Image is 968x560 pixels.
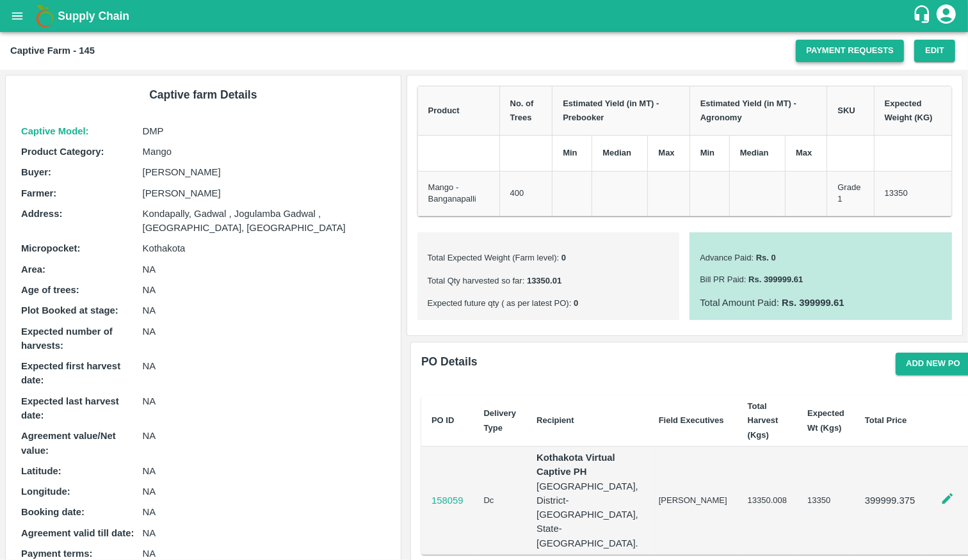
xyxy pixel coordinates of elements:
p: Expected future qty ( as per latest PO) : [428,298,670,310]
b: Latitude : [21,466,61,476]
b: Expected number of harvests : [21,326,113,351]
th: Max [786,136,827,171]
p: NA [143,505,385,519]
b: Longitude : [21,486,70,497]
b: Agreement value/Net value : [21,431,116,455]
p: 399999.375 [865,493,915,508]
div: account of current user [935,3,958,29]
p: NA [143,464,385,478]
b: Age of trees : [21,285,79,295]
button: open drawer [3,1,32,31]
b: Supply Chain [58,10,129,22]
div: customer-support [912,4,935,28]
b: 0 [559,253,566,262]
b: Captive Farm - 145 [10,45,95,56]
p: NA [143,324,385,339]
th: Expected Weight (KG) [874,86,951,136]
b: Total Harvest (Kgs) [748,401,778,440]
td: 13350 [874,171,951,216]
th: Median [592,136,648,171]
b: Product Category : [21,147,104,157]
h6: Captive farm Details [16,86,391,104]
b: Kothakota Virtual Captive PH [536,452,615,477]
p: Mango [143,145,385,159]
b: Delivery Type [484,408,517,432]
b: Expected first harvest date : [21,361,120,385]
p: NA [143,262,385,276]
td: [PERSON_NAME] [649,446,738,554]
b: Buyer : [21,167,51,177]
p: NA [143,429,385,443]
p: NA [143,303,385,317]
a: Supply Chain [58,7,912,25]
td: 13350.008 [738,446,797,554]
th: SKU [827,86,874,136]
th: Median [729,136,785,171]
button: Edit [914,40,955,62]
p: Advance Paid : [700,252,942,264]
p: DMP [143,124,385,138]
td: Grade 1 [827,171,874,216]
p: Total Amount Paid : [700,296,942,310]
p: Bill PR Paid : [700,274,942,286]
th: Min [690,136,729,171]
p: [PERSON_NAME] [143,165,385,179]
b: Rs. 399999.61 [746,275,803,284]
b: Rs. 0 [754,253,776,262]
b: Plot Booked at stage : [21,305,118,316]
p: NA [143,394,385,408]
b: Area : [21,264,45,275]
b: Micropocket : [21,243,80,253]
b: Expected Wt (Kgs) [807,408,844,432]
b: Booking date : [21,507,85,517]
b: Rs. 399999.61 [779,298,844,308]
p: NA [143,283,385,297]
th: Min [553,136,592,171]
p: NA [143,359,385,373]
a: 158059 [432,493,464,508]
td: Mango - Banganapalli [417,171,499,216]
td: 400 [499,171,553,216]
th: Product [417,86,499,136]
b: Recipient [536,415,574,425]
b: Payment terms : [21,548,92,559]
th: Estimated Yield (in MT) - Agronomy [690,86,827,136]
p: NA [143,526,385,540]
a: Payment Requests [796,40,904,62]
b: 13350.01 [524,276,561,285]
th: Estimated Yield (in MT) - Prebooker [553,86,690,136]
th: Max [648,136,690,171]
b: Address : [21,209,62,219]
b: PO ID [432,415,454,425]
td: Dc [474,446,527,554]
b: Expected last harvest date : [21,396,119,420]
p: Total Expected Weight (Farm level) : [428,252,670,264]
b: Field Executives [659,415,724,425]
th: No. of Trees [499,86,553,136]
p: NA [143,484,385,499]
b: Total Price [865,415,907,425]
b: Farmer : [21,188,56,198]
p: [GEOGRAPHIC_DATA], District- [GEOGRAPHIC_DATA], State-[GEOGRAPHIC_DATA]. [536,479,638,550]
img: logo [32,3,58,29]
td: 13350 [797,446,855,554]
p: Total Qty harvested so far : [428,275,670,287]
b: 0 [571,298,578,308]
b: Captive Model : [21,126,89,136]
h6: PO Details [421,353,478,375]
b: Agreement valid till date : [21,528,134,538]
p: Kondapally, Gadwal , Jogulamba Gadwal , [GEOGRAPHIC_DATA], [GEOGRAPHIC_DATA] [143,207,385,236]
p: Kothakota [143,241,385,255]
p: [PERSON_NAME] [143,186,385,200]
